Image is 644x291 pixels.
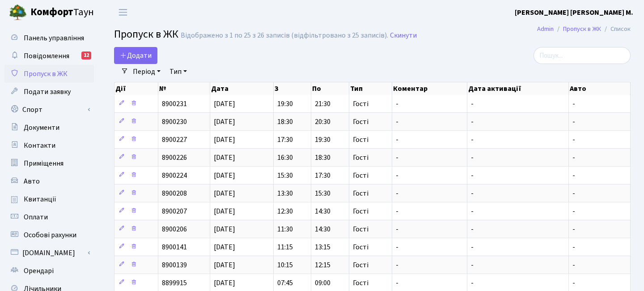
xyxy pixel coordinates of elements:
[9,4,27,21] img: logo.png
[315,153,330,163] span: 18:30
[572,278,575,288] span: -
[353,154,369,161] span: Гості
[471,99,474,109] span: -
[162,188,187,198] span: 8900208
[81,51,91,60] div: 12
[396,206,398,216] span: -
[214,117,235,127] span: [DATE]
[24,266,54,276] span: Орендарі
[277,117,293,127] span: 18:30
[4,226,94,244] a: Особові рахунки
[24,69,68,79] span: Пропуск в ЖК
[162,135,187,145] span: 8900227
[158,82,210,95] th: №
[572,117,575,127] span: -
[353,172,369,179] span: Гості
[601,24,631,34] li: Список
[277,153,293,163] span: 16:30
[390,31,417,40] a: Скинути
[114,47,157,64] a: Додати
[277,206,293,216] span: 12:30
[214,242,235,252] span: [DATE]
[4,83,94,101] a: Подати заявку
[353,100,369,107] span: Гості
[396,188,398,198] span: -
[214,171,235,180] span: [DATE]
[534,47,631,64] input: Пошук...
[353,136,369,143] span: Гості
[396,99,398,109] span: -
[24,123,59,133] span: Документи
[572,188,575,198] span: -
[524,20,644,39] nav: breadcrumb
[24,158,64,168] span: Приміщення
[537,24,554,34] a: Admin
[214,99,235,109] span: [DATE]
[572,206,575,216] span: -
[24,141,55,150] span: Контакти
[471,224,474,234] span: -
[315,188,330,198] span: 15:30
[572,153,575,163] span: -
[162,260,187,270] span: 8900139
[162,278,187,288] span: 8899915
[396,260,398,270] span: -
[162,242,187,252] span: 8900141
[315,242,330,252] span: 13:15
[315,117,330,127] span: 20:30
[315,224,330,234] span: 14:30
[315,135,330,145] span: 19:30
[572,171,575,180] span: -
[572,99,575,109] span: -
[114,82,158,95] th: Дії
[471,278,474,288] span: -
[311,82,349,95] th: По
[277,171,293,180] span: 15:30
[166,64,191,79] a: Тип
[162,224,187,234] span: 8900206
[4,47,94,65] a: Повідомлення12
[315,171,330,180] span: 17:30
[4,29,94,47] a: Панель управління
[396,117,398,127] span: -
[315,206,330,216] span: 14:30
[277,135,293,145] span: 17:30
[392,82,467,95] th: Коментар
[30,5,73,19] b: Комфорт
[471,135,474,145] span: -
[277,99,293,109] span: 19:30
[315,99,330,109] span: 21:30
[315,278,330,288] span: 09:00
[24,212,48,222] span: Оплати
[129,64,164,79] a: Період
[214,224,235,234] span: [DATE]
[24,176,40,186] span: Авто
[214,135,235,145] span: [DATE]
[277,224,293,234] span: 11:30
[396,135,398,145] span: -
[572,135,575,145] span: -
[277,188,293,198] span: 13:30
[162,206,187,216] span: 8900207
[24,51,69,61] span: Повідомлення
[515,7,633,18] a: [PERSON_NAME] [PERSON_NAME] М.
[353,261,369,269] span: Гості
[4,65,94,83] a: Пропуск в ЖК
[572,260,575,270] span: -
[563,24,601,34] a: Пропуск в ЖК
[277,242,293,252] span: 11:15
[4,119,94,137] a: Документи
[277,260,293,270] span: 10:15
[214,206,235,216] span: [DATE]
[353,208,369,215] span: Гості
[30,5,94,20] span: Таун
[467,82,569,95] th: Дата активації
[396,242,398,252] span: -
[4,154,94,172] a: Приміщення
[162,117,187,127] span: 8900230
[349,82,392,95] th: Тип
[315,260,330,270] span: 12:15
[471,242,474,252] span: -
[353,190,369,197] span: Гості
[353,279,369,287] span: Гості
